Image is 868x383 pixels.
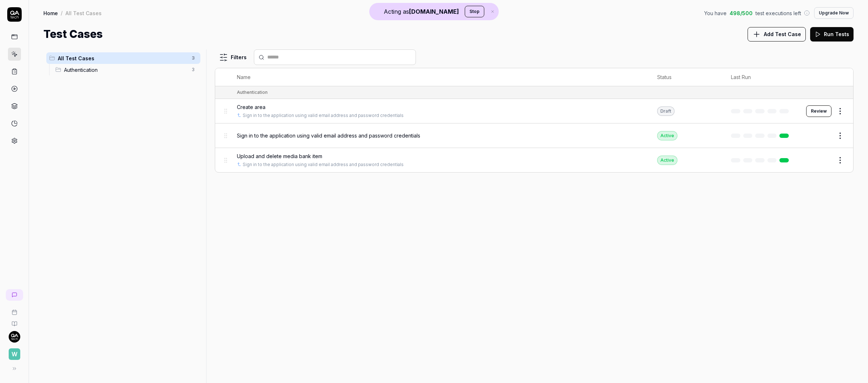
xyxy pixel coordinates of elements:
[237,152,322,160] span: Upload and delete media bank item
[215,99,853,123] tr: Create areaSign in to the application using valid email address and password credentialsDraftReview
[9,331,20,343] img: 7ccf6c19-61ad-4a6c-8811-018b02a1b829.jpg
[64,66,187,74] span: Authentication
[810,27,854,42] button: Run Tests
[215,148,853,172] tr: Upload and delete media bank itemSign in to the application using valid email address and passwor...
[756,9,801,17] span: test executions left
[237,132,420,139] span: Sign in to the application using valid email address and password credentials
[729,9,753,17] span: 498 / 500
[704,9,727,17] span: You have
[58,55,187,62] span: All Test Cases
[650,68,724,86] th: Status
[189,54,197,62] span: 3
[806,105,831,117] button: Review
[52,64,200,75] div: Drag to reorderAuthentication3
[237,89,268,96] div: Authentication
[657,106,675,116] div: Draft
[65,9,102,17] div: All Test Cases
[43,26,103,42] h1: Test Cases
[748,27,806,42] button: Add Test Case
[3,304,26,315] a: Book a call with us
[657,131,677,140] div: Active
[215,123,853,148] tr: Sign in to the application using valid email address and password credentialsActive
[9,348,20,360] span: W
[3,315,26,327] a: Documentation
[243,161,404,168] a: Sign in to the application using valid email address and password credentials
[230,68,650,86] th: Name
[61,9,63,17] div: /
[6,289,23,301] a: New conversation
[657,156,677,165] div: Active
[764,30,801,38] span: Add Test Case
[724,68,799,86] th: Last Run
[3,343,26,361] button: W
[814,7,854,19] button: Upgrade Now
[237,103,265,111] span: Create area
[243,112,404,119] a: Sign in to the application using valid email address and password credentials
[215,50,251,65] button: Filters
[189,65,197,74] span: 3
[43,9,58,17] a: Home
[465,6,484,17] button: Stop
